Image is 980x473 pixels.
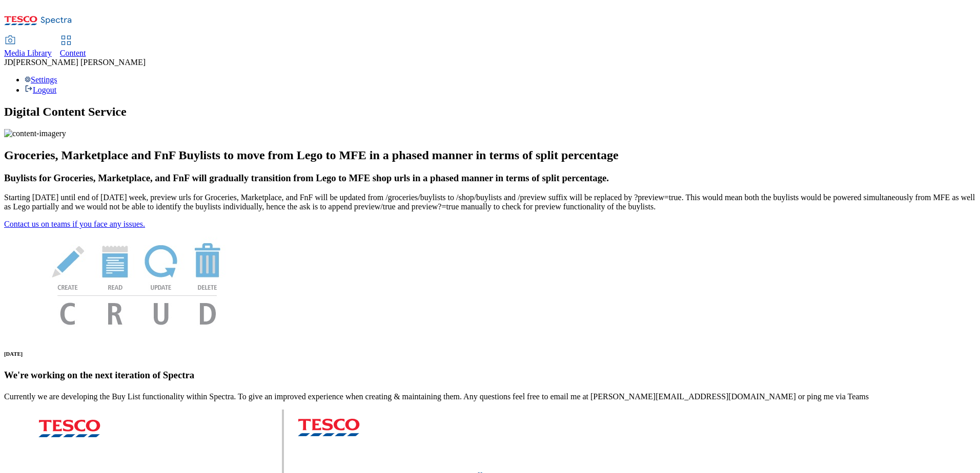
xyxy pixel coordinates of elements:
[4,36,52,58] a: Media Library
[25,85,56,94] a: Logout
[60,36,86,58] a: Content
[4,351,976,357] h6: [DATE]
[4,370,976,381] h3: We're working on the next iteration of Spectra
[4,229,271,336] img: News Image
[13,58,146,67] span: [PERSON_NAME] [PERSON_NAME]
[4,193,976,211] p: Starting [DATE] until end of [DATE] week, preview urls for Groceries, Marketplace, and FnF will b...
[4,173,976,184] h3: Buylists for Groceries, Marketplace, and FnF will gradually transition from Lego to MFE shop urls...
[4,105,976,119] h1: Digital Content Service
[4,49,52,57] span: Media Library
[25,75,57,84] a: Settings
[60,49,86,57] span: Content
[4,148,976,162] h2: Groceries, Marketplace and FnF Buylists to move from Lego to MFE in a phased manner in terms of s...
[4,220,145,228] a: Contact us on teams if you face any issues.
[4,129,66,138] img: content-imagery
[4,58,13,67] span: JD
[4,392,976,401] p: Currently we are developing the Buy List functionality within Spectra. To give an improved experi...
